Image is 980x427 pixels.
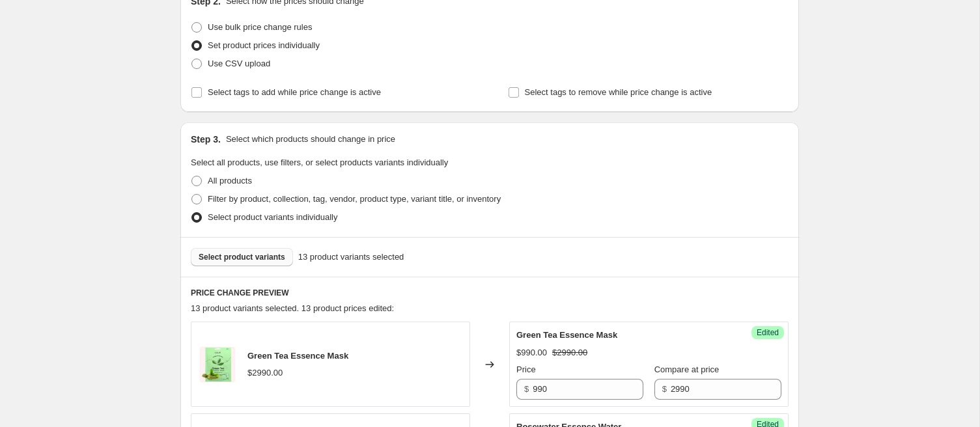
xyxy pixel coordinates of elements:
[516,346,547,359] div: $990.00
[208,59,270,68] span: Use CSV upload
[191,288,789,298] h6: PRICE CHANGE PREVIEW
[524,384,529,394] span: $
[208,22,312,32] span: Use bulk price change rules
[208,87,381,97] span: Select tags to add while price change is active
[516,365,536,374] span: Price
[298,251,404,264] span: 13 product variants selected
[191,303,394,313] span: 13 product variants selected. 13 product prices edited:
[208,40,320,50] span: Set product prices individually
[199,252,285,262] span: Select product variants
[226,133,395,146] p: Select which products should change in price
[191,248,293,266] button: Select product variants
[552,346,587,359] strike: $2990.00
[654,365,720,374] span: Compare at price
[191,133,221,146] h2: Step 3.
[516,330,617,340] span: Green Tea Essence Mask
[247,351,348,361] span: Green Tea Essence Mask
[525,87,712,97] span: Select tags to remove while price change is active
[757,327,779,338] span: Edited
[208,212,337,222] span: Select product variants individually
[191,158,448,167] span: Select all products, use filters, or select products variants individually
[208,176,252,186] span: All products
[662,384,667,394] span: $
[198,345,237,384] img: SKIN0802_1_f6d2715e-1913-49fd-af77-53338c06bdb9_80x.jpg
[247,366,283,379] div: $2990.00
[208,194,501,204] span: Filter by product, collection, tag, vendor, product type, variant title, or inventory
